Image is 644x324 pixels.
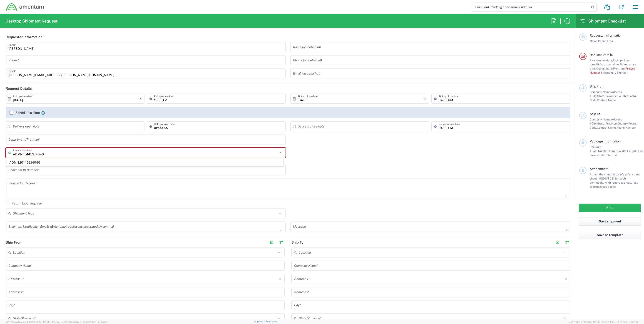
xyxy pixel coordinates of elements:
[617,126,636,129] span: Phone Number
[627,149,637,153] span: Height,
[590,53,613,57] span: Request Details
[598,39,607,43] span: Phone,
[607,39,614,43] span: Email
[6,202,42,205] label: Return label required
[596,63,619,66] span: Pickup open time,
[6,159,283,166] span: ADMN.101452.I4046
[597,98,616,102] span: Contact Name
[6,240,22,245] h2: Ship From
[597,94,617,98] span: State/Province,
[291,240,303,245] h2: Ship To
[597,126,617,129] span: Contact Name,
[254,320,266,323] a: Support
[590,173,640,188] span: Attach the manufacturer’s safety data sheet (MSDS/SDS) for each commodity with hazardous material...
[592,122,597,125] span: City,
[590,34,622,37] span: Requester Information
[590,167,608,171] span: Attachments
[590,145,601,153] span: Package 1:
[6,86,32,91] h2: Request Details
[590,85,604,88] span: Ship From
[10,111,40,115] label: Schedule pickup
[266,320,277,323] a: Feedback
[579,204,641,212] button: Rate
[590,39,598,43] span: Name,
[5,18,57,24] h2: Desktop Shipment Request
[42,320,60,323] span: [DATE] 11:47:12
[597,122,617,125] span: State/Province,
[5,3,44,11] img: dyncorp
[580,18,626,24] h2: Shipment Checklist
[619,149,627,153] span: Width,
[424,95,426,102] i: ×
[617,94,628,98] span: Country,
[579,231,641,239] button: Save as template
[591,149,598,153] span: Type,
[139,95,142,102] i: ×
[596,67,625,70] span: Department/Program,
[598,149,609,153] span: Number,
[5,320,60,323] span: Server: 2025.20.0-5efa686e39f
[609,149,619,153] span: Length,
[590,140,621,143] span: Package Information
[472,3,589,11] input: Shipment, tracking or reference number
[579,217,641,226] button: Save shipment
[590,90,611,94] span: Company Name,
[62,320,109,323] span: Client: 2025.20.0-8c6e0cf
[592,94,597,98] span: City,
[6,35,42,39] h2: Requester Information
[92,320,109,323] span: [DATE] 12:11:14
[569,320,639,324] span: Copyright © [DATE]-[DATE] Agistix Inc., All Rights Reserved
[590,118,611,121] span: Company Name,
[617,122,628,125] span: Country,
[6,158,286,162] div: This field is required
[590,59,613,62] span: Pickup open date,
[601,71,628,74] span: Shipment ID Number
[590,112,600,116] span: Ship To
